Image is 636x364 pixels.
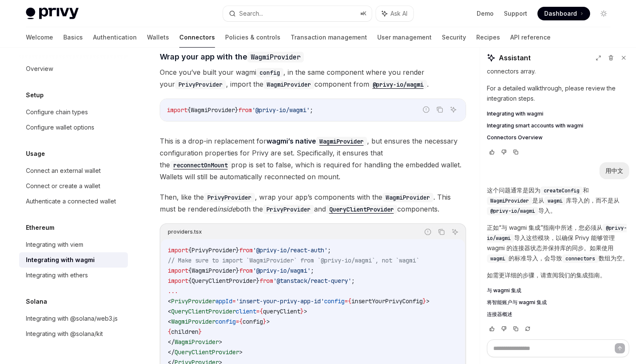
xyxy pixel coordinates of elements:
span: > [266,318,270,325]
span: } [236,267,239,274]
span: { [260,308,263,315]
a: Policies & controls [225,27,280,48]
span: WagmiProvider [171,318,215,325]
span: import [168,267,188,274]
span: ; [311,267,314,274]
div: Configure chain types [26,107,88,117]
a: Connectors Overview [487,134,629,141]
div: Integrating with wagmi [26,255,95,265]
div: providers.tsx [168,226,202,237]
span: createConfig [544,187,579,194]
a: Integrating smart accounts with wagmi [487,122,629,129]
a: reconnectOnMount [170,161,231,169]
h5: Solana [26,296,47,307]
span: '@privy-io/react-auth' [253,246,328,254]
p: For a detailed walkthrough, please review the integration steps. [487,83,629,104]
span: // Make sure to import `WagmiProvider` from `@privy-io/wagmi`, not `wagmi` [168,257,419,264]
button: Ask AI [376,6,413,21]
span: @privy-io/wagmi [490,208,535,214]
a: Overview [19,61,128,76]
span: } [263,318,266,325]
span: = [345,297,348,305]
span: QueryClientProvider [171,308,236,315]
button: Search...⌘K [223,6,372,21]
code: QueryClientProvider [326,205,397,214]
span: import [168,277,188,285]
div: Configure wallet options [26,122,94,133]
a: API reference [510,27,551,48]
span: < [168,308,171,315]
span: } [423,297,426,305]
span: ⌘ K [360,10,367,17]
span: > [426,297,430,305]
span: WagmiProvider [490,198,529,204]
div: Connect an external wallet [26,166,101,176]
code: WagmiProvider [263,80,314,89]
div: Integrating with @solana/web3.js [26,313,118,324]
a: Transaction management [291,27,367,48]
a: User management [377,27,432,48]
span: insertYourPrivyConfig [351,297,423,305]
span: { [188,246,192,254]
span: '@privy-io/wagmi' [252,106,310,114]
button: Send message [615,343,625,353]
span: Dashboard [544,9,577,18]
a: QueryClientProvider [326,205,397,213]
span: > [239,348,243,356]
p: 这个问题通常是因为 和 是从 库导入的，而不是从 导入。 [487,185,629,216]
a: Connectors [179,27,215,48]
span: Once you’ve built your wagmi , in the same component where you render your , import the component... [160,66,466,90]
span: < [168,318,171,325]
span: appId [215,297,232,305]
span: config [215,318,236,325]
span: } [236,246,239,254]
span: Connectors Overview [487,134,543,141]
span: Wrap your app with the [160,51,304,62]
div: Overview [26,64,53,74]
a: 与 wagmi 集成 [487,287,629,294]
button: Report incorrect code [422,226,433,237]
span: 将智能账户与 wagmi 集成 [487,299,547,306]
a: Integrating with wagmi [487,110,629,117]
span: 与 wagmi 集成 [487,287,521,294]
span: > [304,308,307,315]
span: from [260,277,273,285]
div: Integrating with viem [26,240,83,250]
span: = [256,308,260,315]
h5: Setup [26,90,44,100]
a: Connect an external wallet [19,163,128,178]
code: PrivyProvider [263,205,314,214]
span: } [300,308,304,315]
div: Authenticate a connected wallet [26,196,116,206]
span: Integrating with wagmi [487,110,543,117]
button: Report incorrect code [421,104,432,115]
div: Search... [239,8,263,19]
span: Assistant [499,53,531,63]
span: children [171,328,198,336]
span: { [168,328,171,336]
code: PrivyProvider [204,193,255,202]
span: PrivyProvider [171,297,215,305]
code: WagmiProvider [247,52,304,62]
span: WagmiProvider [192,267,236,274]
span: connectors [565,255,595,262]
span: @privy-io/wagmi [487,225,627,242]
button: Copy the contents from the code block [436,226,447,237]
span: { [188,277,192,285]
span: } [198,328,202,336]
a: Basics [63,27,83,48]
span: QueryClientProvider [175,348,239,356]
p: 如需更详细的步骤，请查阅我们的集成指南。 [487,270,629,280]
span: = [232,297,236,305]
a: Authenticate a connected wallet [19,194,128,209]
span: { [239,318,243,325]
span: } [256,277,260,285]
a: Configure chain types [19,104,128,120]
div: Integrating with ethers [26,270,88,280]
span: from [239,267,253,274]
span: config [324,297,345,305]
span: Integrating smart accounts with wagmi [487,122,583,129]
div: Integrating with @solana/kit [26,329,103,339]
span: ; [351,277,355,285]
span: ... [168,287,178,295]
